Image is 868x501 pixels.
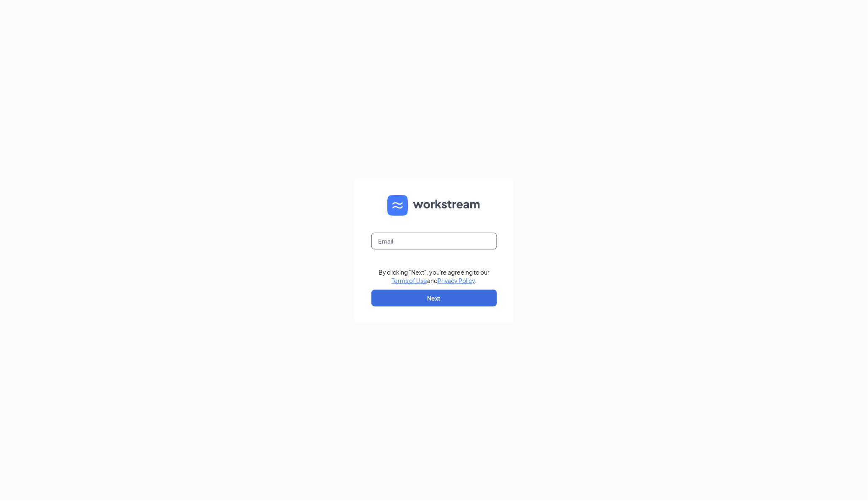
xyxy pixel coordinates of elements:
div: By clicking "Next", you're agreeing to our and . [379,268,489,285]
img: WS logo and Workstream text [387,195,481,216]
a: Terms of Use [392,277,427,284]
button: Next [371,290,497,306]
input: Email [371,233,497,249]
a: Privacy Policy [438,277,475,284]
